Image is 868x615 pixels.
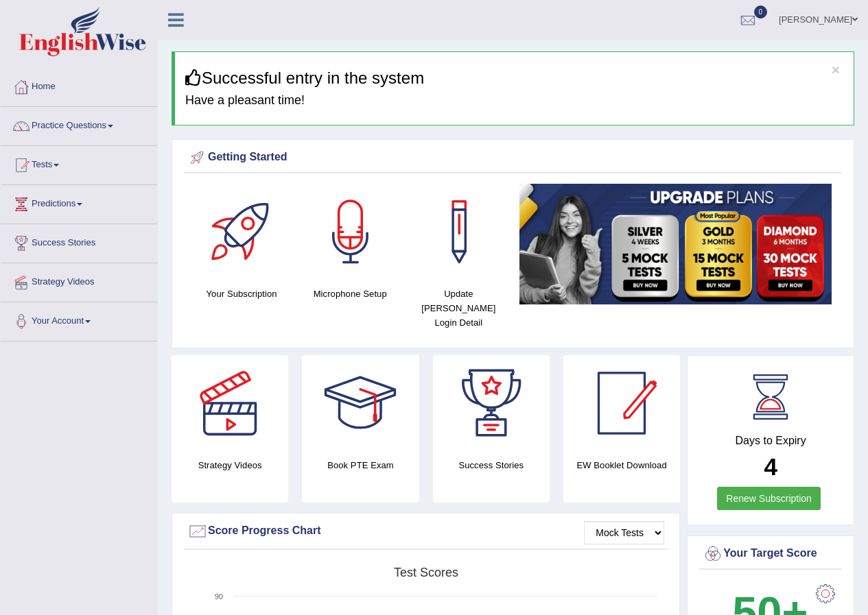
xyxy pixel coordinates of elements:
[187,521,664,542] div: Score Progress Chart
[519,184,832,304] img: small5.jpg
[1,263,157,298] a: Strategy Videos
[563,458,680,472] h4: EW Booklet Download
[394,566,458,579] tspan: Test scores
[1,302,157,337] a: Your Account
[187,147,838,168] div: Getting Started
[215,592,223,601] text: 90
[433,458,550,472] h4: Success Stories
[754,5,768,19] span: 0
[703,544,838,564] div: Your Target Score
[172,458,288,472] h4: Strategy Videos
[764,453,777,480] b: 4
[302,458,419,472] h4: Book PTE Exam
[703,435,838,447] h4: Days to Expiry
[185,69,843,87] h3: Successful entry in the system
[303,287,397,301] h4: Microphone Setup
[1,146,157,180] a: Tests
[717,487,821,510] a: Renew Subscription
[411,287,506,330] h4: Update [PERSON_NAME] Login Detail
[1,107,157,141] a: Practice Questions
[1,224,157,258] a: Success Stories
[1,185,157,219] a: Predictions
[1,68,157,102] a: Home
[832,62,840,77] button: ×
[194,287,289,301] h4: Your Subscription
[185,94,843,108] h4: Have a pleasant time!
